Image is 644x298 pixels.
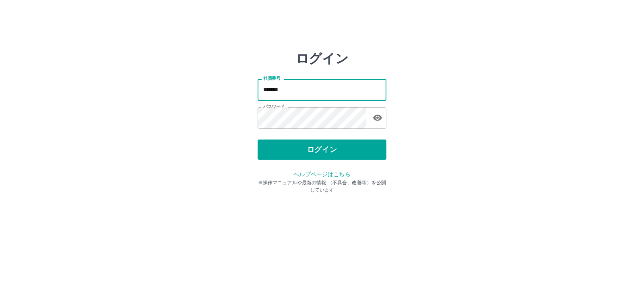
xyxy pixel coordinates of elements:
[258,140,386,160] button: ログイン
[296,51,349,66] h2: ログイン
[258,179,386,194] p: ※操作マニュアルや最新の情報 （不具合、改善等）を公開しています
[263,104,285,110] label: パスワード
[293,171,350,177] a: ヘルプページはこちら
[263,75,280,81] label: 社員番号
